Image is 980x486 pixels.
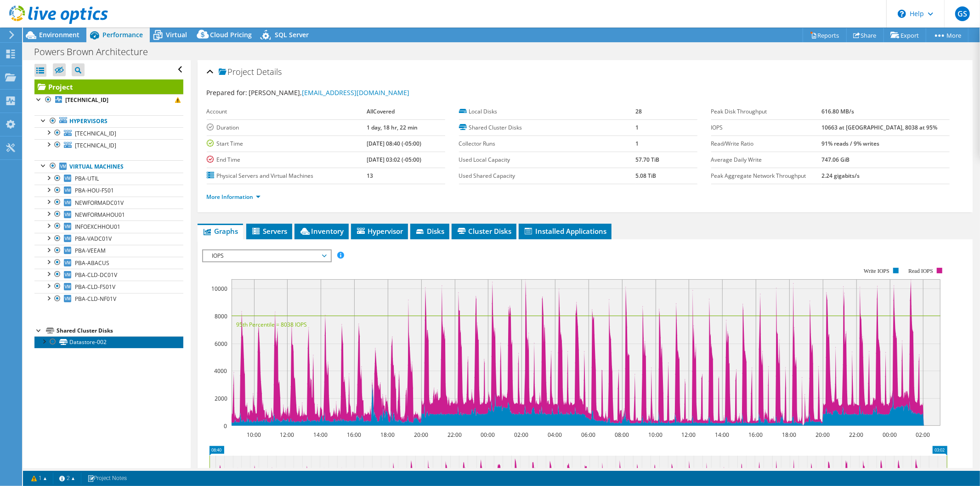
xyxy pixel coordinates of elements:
b: [DATE] 03:02 (-05:00) [367,156,421,164]
label: Average Daily Write [711,155,821,164]
a: Hypervisors [34,115,183,127]
b: [DATE] 08:40 (-05:00) [367,140,421,147]
text: 22:00 [849,431,863,439]
a: PBA-CLD-FS01V [34,281,183,293]
a: Project [34,79,183,94]
label: Read/Write Ratio [711,139,821,148]
b: 747.06 GiB [821,156,850,164]
a: Datastore-002 [34,336,183,348]
a: 2 [53,473,81,484]
a: PBA-HOU-FS01 [34,185,183,197]
b: 13 [367,172,373,180]
span: Installed Applications [523,226,607,236]
text: 18:00 [380,431,395,439]
span: Graphs [202,226,238,236]
text: 20:00 [414,431,428,439]
text: 02:00 [514,431,528,439]
text: 02:00 [916,431,930,439]
text: 16:00 [748,431,763,439]
text: 12:00 [681,431,696,439]
a: PBA-ABACUS [34,257,183,269]
span: [TECHNICAL_ID] [75,130,116,137]
a: Export [884,28,926,42]
span: PBA-CLD-NF01V [75,295,116,303]
div: Shared Cluster Disks [57,325,183,336]
label: Local Disks [459,107,635,116]
b: 28 [635,107,642,115]
a: NEWFORMADC01V [34,197,183,209]
b: 5.08 TiB [635,172,656,180]
text: 14:00 [715,431,729,439]
span: Hypervisor [356,226,403,236]
label: Prepared for: [207,88,248,97]
span: Details [257,66,282,77]
text: 14:00 [313,431,328,439]
text: 20:00 [816,431,830,439]
text: 16:00 [347,431,361,439]
span: Cluster Disks [456,226,512,236]
text: 18:00 [782,431,796,439]
a: [TECHNICAL_ID] [34,139,183,151]
a: [TECHNICAL_ID] [34,94,183,106]
a: [TECHNICAL_ID] [34,127,183,139]
span: Performance [102,30,143,39]
a: PBA-CLD-NF01V [34,293,183,305]
b: 616.80 MB/s [821,107,854,115]
b: AllCovered [367,107,395,115]
b: 10663 at [GEOGRAPHIC_DATA], 8038 at 95% [821,124,937,131]
span: Servers [251,226,288,236]
label: IOPS [711,123,821,132]
text: Write IOPS [864,268,889,274]
span: Cloud Pricing [210,30,252,39]
a: PBA-UTIL [34,173,183,185]
span: Disks [415,226,445,236]
b: 91% reads / 9% writes [821,140,879,147]
text: Read IOPS [908,268,933,274]
span: Environment [39,30,79,39]
text: 08:00 [615,431,629,439]
text: 22:00 [448,431,462,439]
text: 10:00 [648,431,663,439]
span: IOPS [208,250,326,261]
a: PBA-VADC01V [34,233,183,245]
span: INFOEXCHHOU01 [75,223,120,231]
b: 57.70 TiB [635,156,659,164]
text: 4000 [214,367,227,375]
text: 6000 [215,340,227,348]
a: [EMAIL_ADDRESS][DOMAIN_NAME] [302,88,410,97]
text: 10000 [211,285,227,293]
label: Physical Servers and Virtual Machines [207,171,367,181]
label: Duration [207,123,367,132]
label: Peak Disk Throughput [711,107,821,116]
text: 95th Percentile = 8038 IOPS [236,321,307,328]
text: 06:00 [581,431,595,439]
span: Inventory [299,226,344,236]
svg: \n [898,10,906,18]
span: PBA-UTIL [75,175,99,182]
b: 1 day, 18 hr, 22 min [367,124,418,131]
span: PBA-CLD-DC01V [75,271,117,279]
text: 04:00 [548,431,562,439]
label: Start Time [207,139,367,148]
span: NEWFORMADC01V [75,199,124,207]
a: PBA-VEEAM [34,245,183,257]
span: GS [955,6,970,21]
text: 12:00 [280,431,294,439]
label: Shared Cluster Disks [459,123,635,132]
a: PBA-CLD-DC01V [34,269,183,281]
label: Used Shared Capacity [459,171,635,181]
a: More Information [207,193,261,201]
label: Collector Runs [459,139,635,148]
span: [TECHNICAL_ID] [75,141,116,149]
a: 1 [25,473,53,484]
span: NEWFORMAHOU01 [75,211,125,219]
text: 0 [224,422,227,430]
a: Share [846,28,884,42]
a: NEWFORMAHOU01 [34,209,183,220]
span: PBA-VADC01V [75,235,112,243]
text: 10:00 [247,431,261,439]
b: 1 [635,124,639,131]
span: [PERSON_NAME], [249,88,410,97]
a: More [926,28,969,42]
label: Peak Aggregate Network Throughput [711,171,821,181]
